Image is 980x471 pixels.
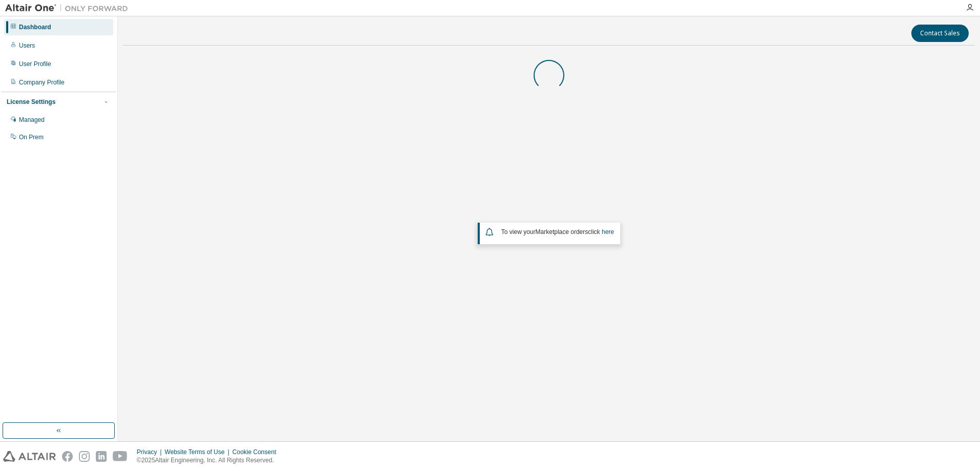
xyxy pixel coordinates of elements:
[19,41,35,50] div: Users
[19,23,51,31] div: Dashboard
[911,25,969,42] button: Contact Sales
[137,448,165,456] div: Privacy
[19,116,45,124] div: Managed
[3,451,56,462] img: altair_logo.svg
[137,456,282,465] p: © 2025 Altair Engineering, Inc. All Rights Reserved.
[19,78,65,87] div: Company Profile
[501,228,614,235] span: To view your click
[602,228,614,235] a: here
[62,451,73,462] img: facebook.svg
[96,451,107,462] img: linkedin.svg
[113,451,128,462] img: youtube.svg
[5,3,133,13] img: Altair One
[536,228,588,235] em: Marketplace orders
[79,451,90,462] img: instagram.svg
[19,133,44,141] div: On Prem
[7,98,55,106] div: License Settings
[19,60,51,68] div: User Profile
[165,448,232,456] div: Website Terms of Use
[232,448,282,456] div: Cookie Consent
